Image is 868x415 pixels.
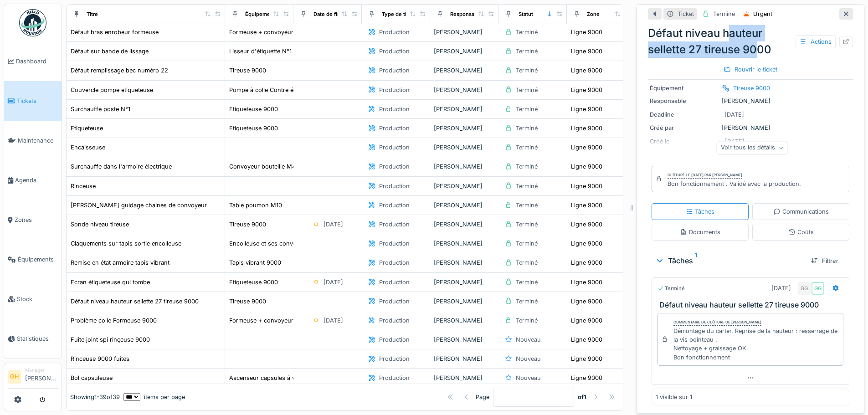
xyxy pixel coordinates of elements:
[733,84,770,92] div: Tireuse 9000
[229,162,296,171] div: Convoyeur bouteille M4
[812,282,824,295] div: GG
[229,220,266,229] div: Tireuse 9000
[807,255,842,267] div: Filtrer
[15,215,58,224] span: Zones
[4,279,62,319] a: Stock
[379,28,410,36] div: Production
[434,335,495,344] div: [PERSON_NAME]
[571,316,602,325] div: Ligne 9000
[324,278,343,287] div: [DATE]
[379,278,410,287] div: Production
[659,301,845,309] h3: Défaut niveau hauteur sellette 27 tireuse 9000
[516,66,538,75] div: Terminé
[379,335,410,344] div: Production
[571,105,602,113] div: Ligne 9000
[87,10,98,18] div: Titre
[4,121,62,160] a: Maintenance
[434,143,495,152] div: [PERSON_NAME]
[229,105,278,113] div: Etiqueteuse 9000
[571,258,602,267] div: Ligne 9000
[516,220,538,229] div: Terminé
[379,316,410,325] div: Production
[571,354,602,363] div: Ligne 9000
[379,105,410,113] div: Production
[229,124,278,133] div: Etiqueteuse 9000
[648,25,853,58] div: Défaut niveau hauteur sellette 27 tireuse 9000
[4,319,62,359] a: Statistiques
[17,295,58,303] span: Stock
[571,143,602,152] div: Ligne 9000
[516,335,541,344] div: Nouveau
[571,220,602,229] div: Ligne 9000
[18,255,58,264] span: Équipements
[434,47,495,56] div: [PERSON_NAME]
[434,86,495,94] div: [PERSON_NAME]
[450,10,482,18] div: Responsable
[434,297,495,306] div: [PERSON_NAME]
[71,47,149,56] div: Défaut sur bande de lissage
[434,316,495,325] div: [PERSON_NAME]
[571,86,602,94] div: Ligne 9000
[516,201,538,210] div: Terminé
[313,10,360,18] div: Date de fin prévue
[798,282,811,295] div: GG
[673,319,761,326] div: Commentaire de clôture de [PERSON_NAME]
[71,220,129,229] div: Sonde niveau tireuse
[434,28,495,36] div: [PERSON_NAME]
[788,228,814,236] div: Coûts
[229,239,329,248] div: Encolleuse et ses convoyeurs 9000
[229,28,310,36] div: Formeuse + convoyeur 9000
[796,35,836,48] div: Actions
[4,240,62,279] a: Équipements
[379,258,410,267] div: Production
[229,66,266,75] div: Tireuse 9000
[516,143,538,152] div: Terminé
[656,393,692,401] div: 1 visible sur 1
[379,47,410,56] div: Production
[379,354,410,363] div: Production
[516,182,538,190] div: Terminé
[229,86,314,94] div: Pompe à colle Contre étiquette
[229,374,316,382] div: Ascenseur capsules à vis 9000
[379,220,410,229] div: Production
[8,370,21,384] li: GH
[773,207,829,216] div: Communications
[71,239,181,248] div: Claquements sur tapis sortie encolleuse
[434,239,495,248] div: [PERSON_NAME]
[516,124,538,133] div: Terminé
[434,105,495,113] div: [PERSON_NAME]
[516,239,538,248] div: Terminé
[476,393,489,401] div: Page
[434,220,495,229] div: [PERSON_NAME]
[229,258,281,267] div: Tapis vibrant 9000
[434,201,495,210] div: [PERSON_NAME]
[379,143,410,152] div: Production
[571,28,602,36] div: Ligne 9000
[516,258,538,267] div: Terminé
[771,284,791,292] div: [DATE]
[673,327,839,362] div: Démontage du carter. Reprise de la hauteur : resserrage de la vis pointeau . Nettoyage + graissag...
[4,81,62,121] a: Tickets
[229,316,310,325] div: Formeuse + convoyeur 9000
[324,316,343,325] div: [DATE]
[516,278,538,287] div: Terminé
[229,201,282,210] div: Table poumon M10
[25,367,58,374] div: Manager
[71,258,169,267] div: Remise en état armoire tapis vibrant
[571,335,602,344] div: Ligne 9000
[516,105,538,113] div: Terminé
[516,354,541,363] div: Nouveau
[324,220,343,229] div: [DATE]
[4,41,62,81] a: Dashboard
[668,172,742,179] div: Clôturé le [DATE] par [PERSON_NAME]
[71,28,159,36] div: Défaut bras enrobeur formeuse
[71,66,168,75] div: Défaut remplissage bec numéro 22
[686,207,714,216] div: Tâches
[657,285,685,292] div: Terminé
[379,239,410,248] div: Production
[4,200,62,240] a: Zones
[71,335,150,344] div: Fuite joint spi rinçeuse 9000
[578,393,586,401] strong: of 1
[71,143,105,152] div: Encaisseuse
[379,297,410,306] div: Production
